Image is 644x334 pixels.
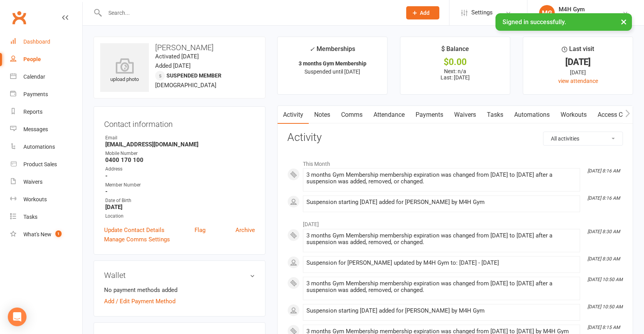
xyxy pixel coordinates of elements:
div: Suspension starting [DATE] added for [PERSON_NAME] by M4H Gym [306,308,577,314]
input: Search... [103,7,396,18]
a: Automations [10,138,82,156]
span: [DEMOGRAPHIC_DATA] [155,82,216,89]
button: Add [406,6,439,19]
a: Reports [10,103,82,121]
span: Suspended member [166,72,221,79]
a: Activity [278,106,309,124]
a: Automations [509,106,555,124]
a: Flag [195,225,205,235]
i: [DATE] 10:50 AM [587,304,623,309]
div: M4H Gym [559,6,606,13]
i: [DATE] 8:16 AM [587,195,620,201]
div: Messages [23,126,48,132]
p: Next: n/a Last: [DATE] [407,68,503,81]
i: [DATE] 8:30 AM [587,229,620,234]
div: Date of Birth [105,197,255,204]
button: × [617,13,631,30]
a: Tasks [481,106,509,124]
a: Workouts [10,191,82,208]
div: Waivers [23,179,42,185]
div: [DATE] [530,68,626,77]
a: view attendance [558,78,598,84]
a: Waivers [10,173,82,191]
div: 3 months Gym Membership membership expiration was changed from [DATE] to [DATE] after a suspensio... [306,172,577,185]
div: Workouts [23,196,47,202]
a: What's New1 [10,226,82,243]
div: Suspension starting [DATE] added for [PERSON_NAME] by M4H Gym [306,199,577,206]
div: 3 months Gym Membership membership expiration was changed from [DATE] to [DATE] after a suspensio... [306,232,577,246]
li: [DATE] [287,216,623,229]
span: 1 [55,230,62,237]
a: Tasks [10,208,82,226]
a: Attendance [368,106,410,124]
span: Add [420,10,430,16]
a: Manage Comms Settings [104,235,170,244]
i: [DATE] 10:50 AM [587,277,623,282]
a: Dashboard [10,33,82,51]
div: [DATE] [530,58,626,66]
div: Memberships [310,44,355,58]
strong: [EMAIL_ADDRESS][DOMAIN_NAME] [105,141,255,148]
a: Archive [235,225,255,235]
i: [DATE] 8:15 AM [587,325,620,330]
a: Update Contact Details [104,225,165,235]
a: Comms [336,106,368,124]
div: Email [105,134,255,142]
div: upload photo [100,58,149,84]
h3: Wallet [104,271,255,280]
a: Waivers [449,106,481,124]
time: Added [DATE] [155,62,191,69]
div: Suspension for [PERSON_NAME] updated by M4H Gym to: [DATE] - [DATE] [306,260,577,266]
strong: 0400 170 100 [105,156,255,163]
div: Calendar [23,74,45,80]
div: Product Sales [23,161,57,167]
strong: [DATE] [105,204,255,211]
a: Product Sales [10,156,82,173]
div: $0.00 [407,58,503,66]
a: People [10,51,82,68]
span: Settings [471,4,493,21]
a: Messages [10,121,82,138]
div: Movement 4 Health [559,13,606,20]
a: Payments [10,86,82,103]
div: Location [105,213,255,220]
i: ✓ [310,46,315,53]
a: Calendar [10,68,82,86]
h3: Contact information [104,117,255,128]
div: What's New [23,231,51,237]
li: This Month [287,156,623,168]
time: Activated [DATE] [155,53,199,60]
div: Last visit [562,44,594,58]
strong: 3 months Gym Membership [299,60,366,67]
div: Payments [23,91,48,97]
div: MG [539,5,555,21]
li: No payment methods added [104,285,255,295]
div: Dashboard [23,39,50,45]
a: Access Control [592,106,644,124]
a: Clubworx [9,8,29,27]
div: People [23,56,41,62]
div: Address [105,165,255,173]
a: Workouts [555,106,592,124]
div: Member Number [105,181,255,189]
strong: - [105,188,255,195]
a: Add / Edit Payment Method [104,297,175,306]
div: Mobile Number [105,150,255,157]
div: Reports [23,109,42,115]
div: Automations [23,144,55,150]
a: Notes [309,106,336,124]
strong: - [105,172,255,179]
i: [DATE] 8:30 AM [587,256,620,262]
span: Signed in successfully. [502,18,566,26]
h3: Activity [287,132,623,144]
i: [DATE] 8:16 AM [587,168,620,174]
div: 3 months Gym Membership membership expiration was changed from [DATE] to [DATE] after a suspensio... [306,280,577,294]
a: Payments [410,106,449,124]
div: $ Balance [441,44,469,58]
h3: [PERSON_NAME] [100,43,259,52]
div: Tasks [23,214,37,220]
div: Open Intercom Messenger [8,308,27,326]
span: Suspended until [DATE] [304,69,360,75]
